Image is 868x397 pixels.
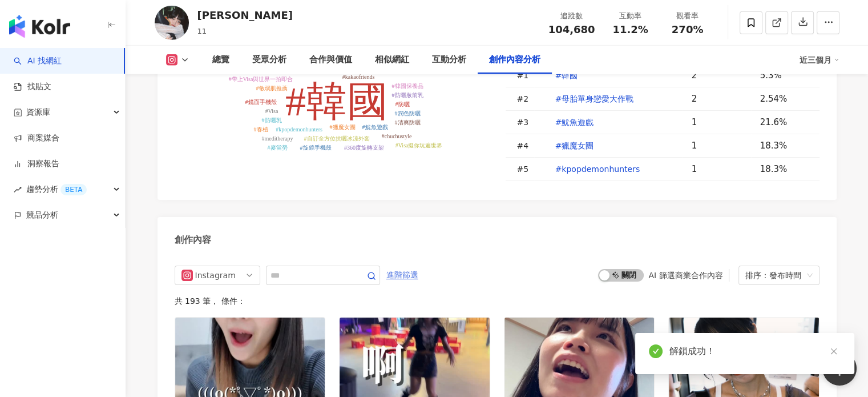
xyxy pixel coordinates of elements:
span: #韓國 [555,71,578,80]
tspan: #春植 [253,126,268,133]
tspan: #獵魔女團 [329,124,355,130]
tspan: #敏弱肌推薦 [256,85,287,91]
button: #韓國 [543,64,590,87]
a: 找貼文 [14,81,51,93]
span: 104,680 [548,23,595,35]
div: 追蹤數 [548,10,595,22]
button: #kpopdemonhunters [543,158,652,181]
tspan: #自訂全方位抗曬冰涼外套 [304,135,369,142]
a: 商案媒合 [14,133,59,144]
div: AI 篩選商業合作內容 [648,271,722,280]
div: 總覽 [212,53,229,67]
div: 創作內容 [175,234,211,246]
tspan: #鏡面手機殼 [245,99,276,105]
div: 18.3% [760,139,808,152]
tspan: #魷魚遊戲 [362,124,387,130]
tspan: #韓國保養品 [391,83,423,89]
td: #獵魔女團 [534,134,683,158]
span: 資源庫 [26,99,50,125]
span: #母胎單身戀愛大作戰 [555,94,634,103]
button: #獵魔女團 [543,134,606,157]
tspan: #帶上Visa與世界一拍即合 [228,76,293,82]
div: 1 [692,116,751,129]
button: #魷魚遊戲 [543,111,606,134]
tspan: #360度旋轉支架 [344,145,384,151]
td: 5.3% [751,64,819,87]
tspan: #Visa [265,108,278,114]
div: # 5 [517,163,534,175]
div: Instagram [195,266,232,284]
div: 相似網紅 [375,53,409,67]
tspan: #chuchustyle [381,133,411,139]
div: 解鎖成功！ [669,344,841,358]
div: # 1 [517,69,534,82]
span: check-circle [649,344,663,358]
tspan: #meditherapy [261,135,293,142]
td: #母胎單身戀愛大作戰 [534,87,683,111]
tspan: #韓國 [285,79,388,125]
div: 受眾分析 [252,53,286,67]
button: #母胎單身戀愛大作戰 [543,87,646,110]
div: 互動率 [609,10,652,22]
a: 洞察報告 [14,158,59,170]
div: # 3 [517,116,534,129]
div: 2.54% [760,93,808,105]
span: close [830,347,838,355]
tspan: #Visa挺你玩遍世界 [395,142,442,149]
div: 18.3% [760,163,808,175]
div: 互動分析 [432,53,466,67]
td: #kpopdemonhunters [534,158,683,181]
div: 1 [692,163,751,175]
div: 觀看率 [666,10,709,22]
img: KOL Avatar [155,6,189,40]
div: 排序：發布時間 [745,266,802,284]
tspan: #kakaofriends [342,74,374,80]
span: 11.2% [612,24,648,35]
div: 近三個月 [800,51,839,69]
img: logo [9,15,70,38]
td: 18.3% [751,158,819,181]
span: 趨勢分析 [26,177,87,202]
span: rise [14,186,22,194]
span: 進階篩選 [386,266,418,284]
a: searchAI 找網紅 [14,55,62,67]
tspan: #清爽防曬 [394,119,420,126]
tspan: #防曬妝前乳 [391,92,423,98]
div: 1 [692,139,751,152]
div: 5.3% [760,69,808,82]
span: 競品分析 [26,202,58,228]
button: 進階篩選 [386,266,419,284]
div: # 4 [517,139,534,152]
div: 21.6% [760,116,808,129]
div: BETA [60,184,87,195]
td: 21.6% [751,111,819,134]
div: 合作與價值 [309,53,352,67]
div: # 2 [517,93,534,105]
td: #韓國 [534,64,683,87]
div: 創作內容分析 [489,53,540,67]
tspan: #防曬乳 [261,117,281,123]
tspan: #kpopdemonhunters [276,126,322,133]
span: #魷魚遊戲 [555,118,594,127]
div: 2 [692,93,751,105]
tspan: #麥當勞 [267,145,287,151]
div: 2 [692,69,751,82]
tspan: #旋鏡手機殼 [300,145,331,151]
td: #魷魚遊戲 [534,111,683,134]
td: 2.54% [751,87,819,111]
div: [PERSON_NAME] [197,8,293,22]
span: 11 [197,27,207,35]
td: 18.3% [751,134,819,158]
tspan: #潤色防曬 [394,110,420,117]
div: 共 193 筆 ， 條件： [175,296,819,306]
span: #kpopdemonhunters [555,165,640,174]
tspan: #防曬 [395,101,409,107]
span: 270% [672,24,704,35]
span: #獵魔女團 [555,141,594,150]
